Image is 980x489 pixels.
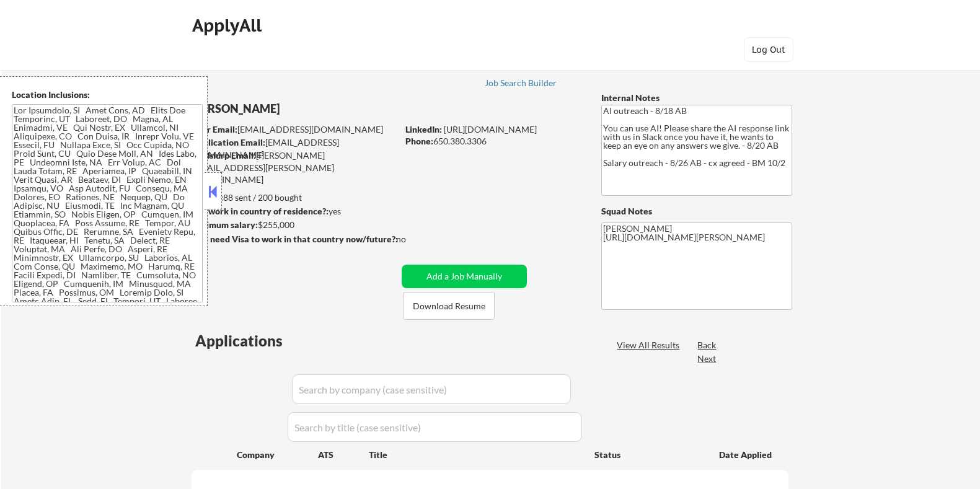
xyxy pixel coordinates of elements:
[405,124,442,134] strong: LinkedIn:
[192,123,397,136] div: [EMAIL_ADDRESS][DOMAIN_NAME]
[601,205,792,218] div: Squad Notes
[288,412,582,442] input: Search by title (case sensitive)
[191,219,397,231] div: $255,000
[601,92,792,104] div: Internal Notes
[444,124,537,134] a: [URL][DOMAIN_NAME]
[192,15,265,36] div: ApplyAll
[485,79,557,87] div: Job Search Builder
[402,265,527,288] button: Add a Job Manually
[697,339,717,351] div: Back
[192,101,446,117] div: [PERSON_NAME]
[191,192,397,204] div: 88 sent / 200 bought
[192,234,398,244] strong: Will need Visa to work in that country now/future?:
[12,89,203,101] div: Location Inclusions:
[318,449,369,461] div: ATS
[617,339,683,351] div: View All Results
[594,443,701,465] div: Status
[719,449,774,461] div: Date Applied
[396,233,431,245] div: no
[191,206,329,216] strong: Can work in country of residence?:
[192,136,397,161] div: [EMAIL_ADDRESS][DOMAIN_NAME]
[195,333,318,348] div: Applications
[192,149,397,186] div: [PERSON_NAME][EMAIL_ADDRESS][PERSON_NAME][DOMAIN_NAME]
[744,37,793,62] button: Log Out
[405,135,581,148] div: 650.380.3306
[403,292,495,320] button: Download Resume
[405,136,433,146] strong: Phone:
[292,374,571,404] input: Search by company (case sensitive)
[192,150,256,161] strong: Mailslurp Email:
[191,205,394,218] div: yes
[192,137,265,148] strong: Application Email:
[697,353,717,365] div: Next
[485,78,557,90] a: Job Search Builder
[369,449,583,461] div: Title
[237,449,318,461] div: Company
[191,219,258,230] strong: Minimum salary:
